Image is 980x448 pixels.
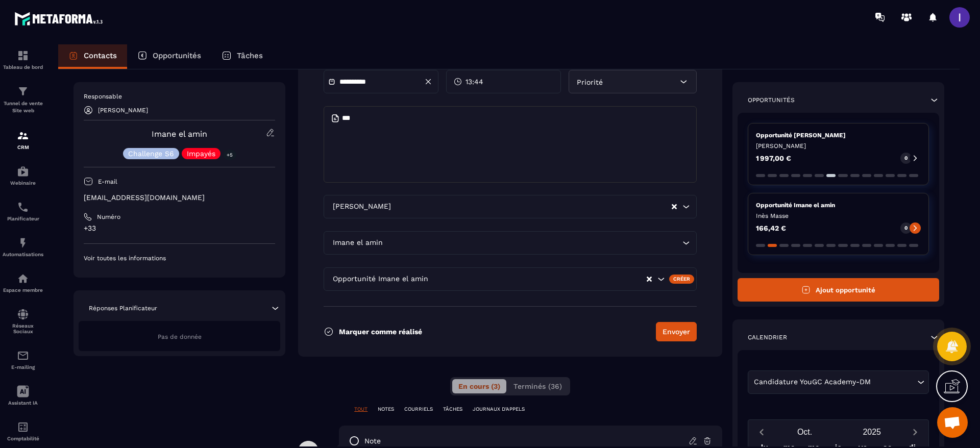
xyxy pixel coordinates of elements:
[89,304,157,312] p: Réponses Planificateur
[84,193,275,203] p: [EMAIL_ADDRESS][DOMAIN_NAME]
[17,49,29,62] img: formation
[748,96,795,104] p: Opportunités
[84,223,275,233] p: +33
[452,379,506,393] button: En cours (3)
[17,201,29,213] img: scheduler
[152,129,207,139] a: Imane el amin
[211,44,273,69] a: Tâches
[3,42,43,78] a: formationformationTableau de bord
[17,350,29,362] img: email
[3,180,43,186] p: Webinaire
[3,158,43,193] a: automationsautomationsWebinaire
[656,322,697,341] button: Envoyer
[393,201,671,212] input: Search for option
[14,9,106,28] img: logo
[223,150,236,160] p: +5
[153,51,201,60] p: Opportunités
[17,85,29,97] img: formation
[756,201,921,209] p: Opportunité Imane el amin
[647,276,652,283] button: Clear Selected
[507,379,568,393] button: Terminés (36)
[187,150,215,157] p: Impayés
[17,165,29,178] img: automations
[3,287,43,293] p: Espace membre
[127,44,211,69] a: Opportunités
[17,130,29,142] img: formation
[158,333,202,340] span: Pas de donnée
[98,178,117,186] p: E-mail
[756,212,921,220] p: Inès Masse
[17,421,29,433] img: accountant
[84,92,275,101] p: Responsable
[58,44,127,69] a: Contacts
[404,406,433,413] p: COURRIELS
[577,78,603,86] span: Priorité
[378,406,394,413] p: NOTES
[905,425,924,439] button: Next month
[330,201,393,212] span: [PERSON_NAME]
[3,64,43,70] p: Tableau de bord
[752,425,771,439] button: Previous month
[128,150,174,157] p: Challenge S6
[330,273,430,285] span: Opportunité Imane el amin
[3,378,43,413] a: Assistant IA
[84,254,275,262] p: Voir toutes les informations
[738,278,939,302] button: Ajout opportunité
[385,237,680,248] input: Search for option
[904,155,908,162] p: 0
[756,155,791,162] p: 1 997,00 €
[324,195,697,218] div: Search for option
[17,308,29,320] img: social-network
[838,423,905,441] button: Open years overlay
[669,275,694,284] div: Créer
[3,265,43,301] a: automationsautomationsEspace membre
[937,407,968,438] div: Ouvrir le chat
[748,333,787,341] p: Calendrier
[756,225,786,232] p: 166,42 €
[84,51,117,60] p: Contacts
[339,328,422,336] p: Marquer comme réalisé
[443,406,462,413] p: TÂCHES
[3,100,43,114] p: Tunnel de vente Site web
[3,144,43,150] p: CRM
[672,203,677,211] button: Clear Selected
[3,78,43,122] a: formationformationTunnel de vente Site web
[3,193,43,229] a: schedulerschedulerPlanificateur
[3,252,43,257] p: Automatisations
[354,406,367,413] p: TOUT
[98,107,148,114] p: [PERSON_NAME]
[756,142,921,150] p: [PERSON_NAME]
[771,423,839,441] button: Open months overlay
[752,377,873,388] span: Candidature YouGC Academy-DM
[748,370,929,394] div: Search for option
[3,229,43,265] a: automationsautomationsAutomatisations
[873,377,915,388] input: Search for option
[324,267,697,291] div: Search for option
[237,51,263,60] p: Tâches
[3,122,43,158] a: formationformationCRM
[17,237,29,249] img: automations
[97,213,120,221] p: Numéro
[3,400,43,406] p: Assistant IA
[17,272,29,285] img: automations
[330,237,385,248] span: Imane el amin
[3,364,43,370] p: E-mailing
[3,342,43,378] a: emailemailE-mailing
[364,436,381,446] p: note
[3,323,43,334] p: Réseaux Sociaux
[458,382,500,390] span: En cours (3)
[324,231,697,255] div: Search for option
[513,382,562,390] span: Terminés (36)
[3,301,43,342] a: social-networksocial-networkRéseaux Sociaux
[465,77,483,87] span: 13:44
[430,273,646,285] input: Search for option
[3,436,43,441] p: Comptabilité
[473,406,525,413] p: JOURNAUX D'APPELS
[904,225,908,232] p: 0
[756,131,921,139] p: Opportunité [PERSON_NAME]
[3,216,43,221] p: Planificateur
